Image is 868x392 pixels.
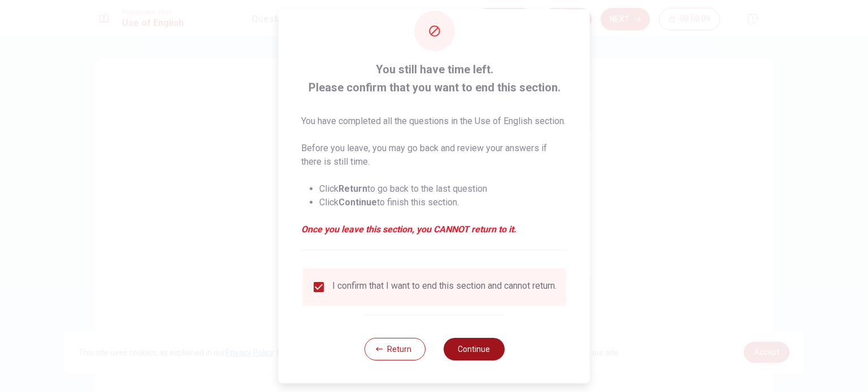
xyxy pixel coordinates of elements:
strong: Return [338,183,367,194]
p: Before you leave, you may go back and review your answers if there is still time. [301,142,567,169]
button: Continue [443,338,504,360]
li: Click to finish this section. [319,196,567,209]
button: Return [364,338,425,360]
em: Once you leave this section, you CANNOT return to it. [301,223,567,236]
p: You have completed all the questions in the Use of English section. [301,114,567,128]
span: You still have time left. Please confirm that you want to end this section. [301,60,567,96]
strong: Continue [338,197,377,208]
li: Click to go back to the last question [319,182,567,196]
div: I confirm that I want to end this section and cannot return. [332,280,557,294]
